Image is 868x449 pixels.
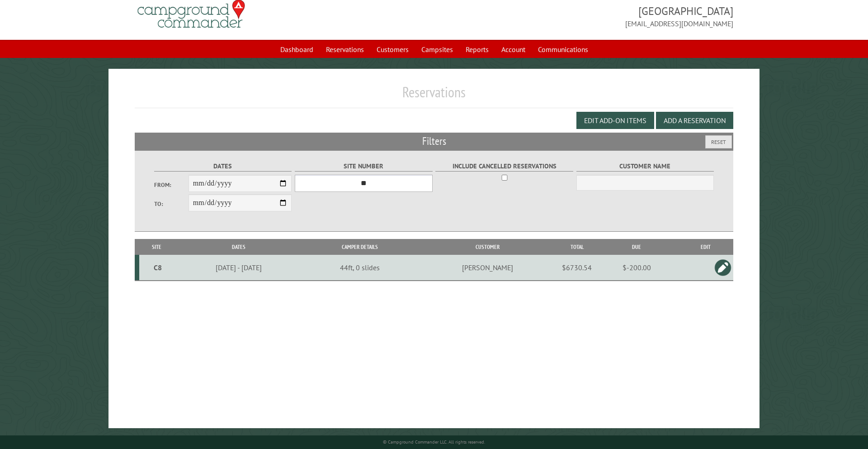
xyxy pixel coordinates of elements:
[678,239,734,255] th: Edit
[595,239,678,255] th: Due
[275,41,319,58] a: Dashboard
[139,239,174,255] th: Site
[383,439,485,445] small: © Campground Commander LLC. All rights reserved.
[371,41,414,58] a: Customers
[576,161,714,172] label: Customer Name
[434,4,733,29] span: [GEOGRAPHIC_DATA] [EMAIL_ADDRESS][DOMAIN_NAME]
[135,133,734,150] h2: Filters
[576,112,654,129] button: Edit Add-on Items
[303,255,416,281] td: 44ft, 0 slides
[533,41,594,58] a: Communications
[496,41,531,58] a: Account
[154,200,189,208] label: To:
[559,239,595,255] th: Total
[295,161,433,172] label: Site Number
[656,112,733,129] button: Add a Reservation
[705,135,732,148] button: Reset
[559,255,595,281] td: $6730.54
[595,255,678,281] td: $-200.00
[135,83,734,108] h1: Reservations
[416,255,559,281] td: [PERSON_NAME]
[154,161,292,172] label: Dates
[143,263,173,272] div: C8
[435,161,573,172] label: Include Cancelled Reservations
[174,239,304,255] th: Dates
[321,41,369,58] a: Reservations
[175,263,302,272] div: [DATE] - [DATE]
[460,41,494,58] a: Reports
[154,181,189,189] label: From:
[416,41,458,58] a: Campsites
[416,239,559,255] th: Customer
[303,239,416,255] th: Camper Details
